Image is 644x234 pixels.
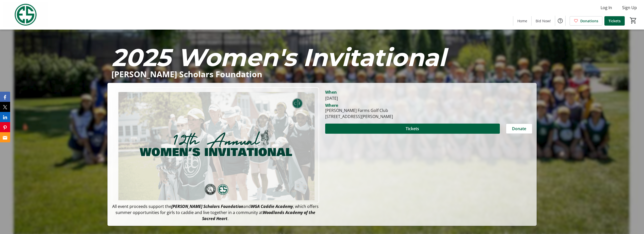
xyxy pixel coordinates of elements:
div: [DATE] [325,95,533,101]
span: and [243,204,251,209]
button: Log In [597,4,616,12]
img: Evans Scholars Foundation's Logo [3,2,48,27]
div: [STREET_ADDRESS][PERSON_NAME] [325,113,393,120]
button: Sign Up [618,4,641,12]
p: [PERSON_NAME] Scholars Foundation [111,70,533,79]
span: . [227,216,228,221]
span: Log In [601,5,612,11]
a: Tickets [604,16,625,26]
span: Donate [512,126,526,132]
button: Tickets [325,124,500,134]
button: Cart [629,16,638,25]
span: Tickets [608,18,621,24]
em: 2025 Women's Invitational [111,43,446,72]
div: [PERSON_NAME] Farms Golf Club [325,107,393,113]
span: Donations [580,18,598,24]
span: Bid Now! [536,18,551,24]
button: Donate [506,124,532,134]
span: Tickets [406,126,419,132]
img: Campaign CTA Media Photo [112,87,319,203]
a: Home [513,16,531,26]
div: When [325,89,337,95]
div: Where [325,103,338,107]
span: All event proceeds support the [112,204,171,209]
a: Bid Now! [532,16,555,26]
em: [PERSON_NAME] Scholars Foundation [171,204,243,209]
button: Help [555,16,565,26]
span: Home [517,18,527,24]
span: Sign Up [622,5,637,11]
a: Donations [570,16,602,26]
em: WGA Caddie Academy [251,204,293,209]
